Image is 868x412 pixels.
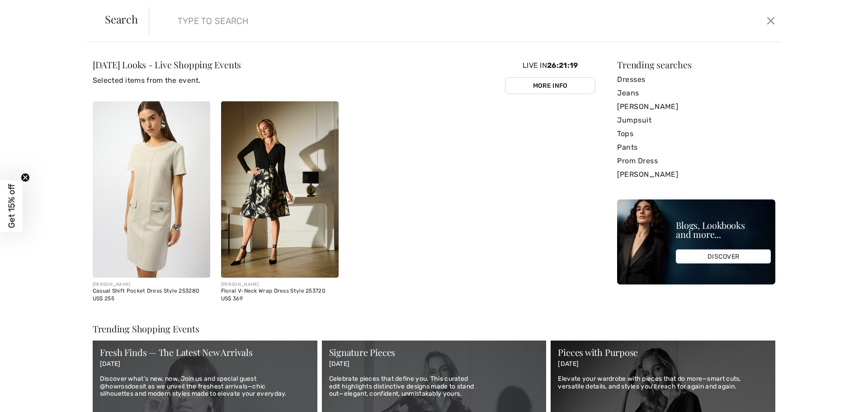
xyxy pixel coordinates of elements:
button: Close [764,14,778,28]
span: Search [105,14,138,24]
div: Fresh Finds — The Latest New Arrivals [100,348,310,357]
span: [DATE] Looks - Live Shopping Events [93,58,241,71]
p: [DATE] [558,360,768,368]
input: TYPE TO SEARCH [171,7,616,34]
div: [PERSON_NAME] [93,281,210,288]
img: Floral V-Neck Wrap Dress Style 253720. Black/Off White [221,101,339,278]
p: Selected items from the event. [93,75,241,86]
span: US$ 255 [93,295,114,302]
span: US$ 369 [221,295,243,302]
div: Trending Shopping Events [93,324,775,333]
button: Close teaser [21,173,30,182]
p: [DATE] [329,360,539,368]
a: More Info [505,77,595,94]
a: Tops [617,127,775,141]
div: Live In [505,60,595,94]
div: Signature Pieces [329,348,539,357]
a: Pants [617,141,775,154]
div: [PERSON_NAME] [221,281,339,288]
div: Trending searches [617,60,775,69]
img: Casual Shift Pocket Dress Style 253280. Moonstone [93,101,210,278]
img: Blogs, Lookbooks and more... [617,199,775,284]
p: Elevate your wardrobe with pieces that do more—smart cuts, versatile details, and styles you’ll r... [558,375,768,391]
p: Celebrate pieces that define you. This curated edit highlights distinctive designs made to stand ... [329,375,539,398]
span: Get 15% off [6,184,17,228]
div: Casual Shift Pocket Dress Style 253280 [93,288,210,294]
a: Jumpsuit [617,114,775,127]
span: 26:21:19 [547,61,578,70]
div: DISCOVER [676,250,771,264]
span: Chat [20,6,38,14]
p: [DATE] [100,360,310,368]
a: [PERSON_NAME] [617,100,775,114]
a: Prom Dress [617,154,775,168]
p: Discover what’s new, now. Join us and special guest @howrosdoesit as we unveil the freshest arriv... [100,375,310,398]
div: Pieces with Purpose [558,348,768,357]
div: Blogs, Lookbooks and more... [676,221,771,239]
div: Floral V-Neck Wrap Dress Style 253720 [221,288,339,294]
a: Dresses [617,73,775,86]
a: [PERSON_NAME] [617,168,775,181]
a: Jeans [617,86,775,100]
